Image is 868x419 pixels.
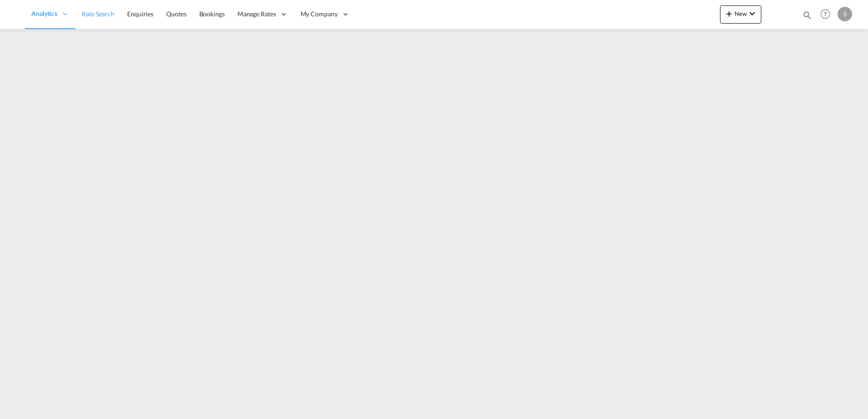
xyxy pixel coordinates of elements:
[301,10,338,19] span: My Company
[838,7,852,21] div: S
[818,6,838,23] div: Help
[237,10,276,19] span: Manage Rates
[802,10,812,24] div: icon-magnify
[199,10,225,18] span: Bookings
[802,10,812,20] md-icon: icon-magnify
[724,8,735,19] md-icon: icon-plus 400-fg
[127,10,153,18] span: Enquiries
[818,6,833,22] span: Help
[720,5,761,24] button: icon-plus 400-fgNewicon-chevron-down
[724,10,758,17] span: New
[166,10,186,18] span: Quotes
[747,8,758,19] md-icon: icon-chevron-down
[31,9,57,18] span: Analytics
[82,10,114,18] span: Rate Search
